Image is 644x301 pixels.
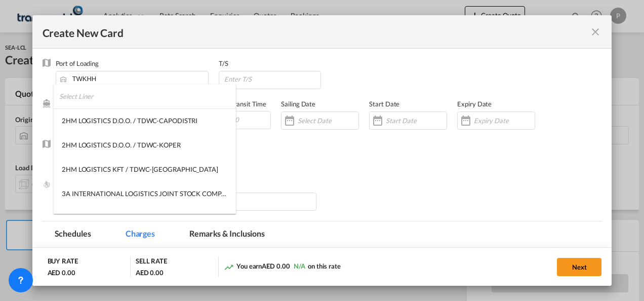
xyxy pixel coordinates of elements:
[54,206,236,230] md-option: 3P LOGISTICS / TDWC - LONDON
[59,84,236,108] input: Select Liner
[62,116,197,125] div: 2HM LOGISTICS D.O.O. / TDWC-CAPODISTRI
[54,157,236,181] md-option: 2HM LOGISTICS KFT / TDWC-ANKARANSKA
[62,165,218,174] div: 2HM LOGISTICS KFT / TDWC-[GEOGRAPHIC_DATA]
[62,213,201,222] div: 3P LOGISTICS / TDWC - [GEOGRAPHIC_DATA]
[54,108,236,133] md-option: 2HM LOGISTICS D.O.O. / TDWC-CAPODISTRI
[54,133,236,157] md-option: 2HM LOGISTICS D.O.O. / TDWC-KOPER
[62,140,181,149] div: 2HM LOGISTICS D.O.O. / TDWC-KOPER
[54,181,236,206] md-option: 3A INTERNATIONAL LOGISTICS JOINT STOCK COMPANY / T
[62,189,228,198] div: 3A INTERNATIONAL LOGISTICS JOINT STOCK COMPANY / T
